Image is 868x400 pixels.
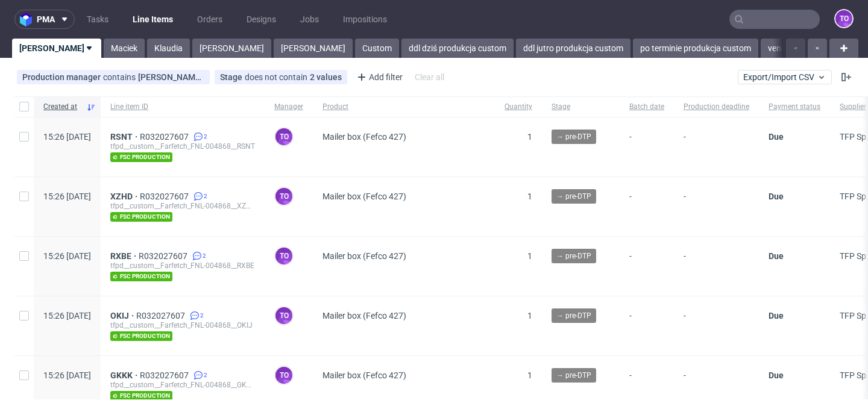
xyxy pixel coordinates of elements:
a: ddl dziś produkcja custom [401,39,514,58]
a: Orders [190,10,230,29]
a: Line Items [125,10,180,29]
span: → pre-DTP [556,310,591,321]
span: → pre-DTP [556,131,591,142]
span: Due [769,370,784,380]
span: Batch date [629,102,664,112]
a: R032027607 [139,251,190,261]
figcaption: to [275,248,292,264]
a: R032027607 [140,192,191,201]
a: po terminie produkcja custom [633,39,758,58]
div: tfpd__custom__Farfetch_FNL-004868__XZHD [110,201,255,211]
span: fsc production [110,272,172,281]
span: fsc production [110,331,172,341]
span: → pre-DTP [556,370,591,381]
div: tfpd__custom__Farfetch_FNL-004868__RXBE [110,261,255,270]
a: [PERSON_NAME] [274,39,353,58]
a: R032027607 [140,132,191,142]
span: Mailer box (Fefco 427) [322,370,406,380]
span: 15:26 [DATE] [43,311,91,320]
span: Mailer box (Fefco 427) [322,192,406,201]
span: 15:26 [DATE] [43,132,91,142]
button: Export/Import CSV [738,70,832,84]
span: → pre-DTP [556,191,591,202]
div: [PERSON_NAME][EMAIL_ADDRESS][PERSON_NAME][DOMAIN_NAME] [138,72,204,82]
a: OKIJ [110,311,136,320]
a: R032027607 [136,311,187,320]
span: 15:26 [DATE] [43,370,91,380]
a: ddl jutro produkcja custom [516,39,631,58]
a: Jobs [293,10,326,29]
span: 2 [203,251,206,261]
a: Custom [355,39,399,58]
span: Production deadline [684,102,749,112]
a: RSNT [110,132,140,142]
span: Due [769,251,784,261]
figcaption: to [835,10,852,27]
span: 2 [204,192,207,201]
a: XZHD [110,192,140,201]
a: Impositions [336,10,394,29]
a: 2 [191,370,207,380]
span: Mailer box (Fefco 427) [322,251,406,261]
div: 2 values [310,72,342,82]
span: - [684,132,749,162]
a: 2 [191,132,207,142]
a: 2 [191,192,207,201]
button: pma [14,10,75,29]
span: 2 [200,311,204,320]
span: 2 [204,132,207,142]
figcaption: to [275,307,292,324]
span: Payment status [769,102,820,112]
span: Quantity [505,102,532,112]
span: pma [37,15,55,23]
figcaption: to [275,128,292,145]
a: [PERSON_NAME] [192,39,271,58]
span: 1 [527,251,532,261]
span: - [629,192,664,222]
span: - [684,192,749,222]
span: Export/Import CSV [743,72,826,82]
a: Klaudia [147,39,190,58]
span: 1 [527,311,532,320]
a: vendor ddl dziś [761,39,831,58]
span: Product [322,102,485,112]
a: R032027607 [140,370,191,380]
span: - [629,251,664,281]
span: 15:26 [DATE] [43,192,91,201]
span: does not contain [245,72,310,82]
div: Clear all [412,69,447,86]
span: - [629,311,664,341]
span: Due [769,132,784,142]
span: 1 [527,370,532,380]
a: Designs [239,10,283,29]
a: GKKK [110,370,140,380]
div: tfpd__custom__Farfetch_FNL-004868__OKIJ [110,320,255,330]
a: [PERSON_NAME] [12,39,101,58]
div: Add filter [352,67,405,87]
span: 1 [527,192,532,201]
a: 2 [187,311,204,320]
span: contains [103,72,138,82]
span: Created at [43,102,81,112]
div: tfpd__custom__Farfetch_FNL-004868__GKKK [110,380,255,390]
span: Stage [552,102,610,112]
span: Production manager [22,72,103,82]
span: Stage [220,72,245,82]
span: fsc production [110,152,172,162]
span: → pre-DTP [556,251,591,261]
span: Mailer box (Fefco 427) [322,132,406,142]
span: Line item ID [110,102,255,112]
a: RXBE [110,251,139,261]
img: logo [20,13,37,27]
a: Tasks [80,10,116,29]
